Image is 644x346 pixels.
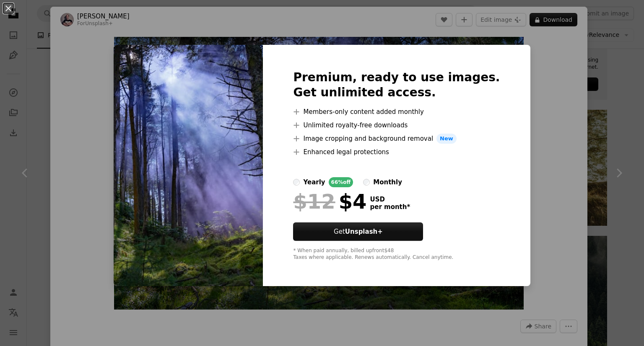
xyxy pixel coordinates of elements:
[293,179,300,186] input: yearly66%off
[293,191,366,212] div: $4
[345,228,383,235] strong: Unsplash+
[114,45,263,286] img: premium_photo-1673697240073-04416dc18ab3
[293,191,335,212] span: $12
[293,147,500,157] li: Enhanced legal protections
[436,134,457,144] span: New
[293,248,500,261] div: * When paid annually, billed upfront $48 Taxes where applicable. Renews automatically. Cancel any...
[329,177,353,187] div: 66% off
[293,134,500,144] li: Image cropping and background removal
[303,177,325,187] div: yearly
[373,177,402,187] div: monthly
[293,222,423,241] button: GetUnsplash+
[363,179,370,186] input: monthly
[293,120,500,130] li: Unlimited royalty-free downloads
[370,196,410,203] span: USD
[370,203,410,211] span: per month *
[293,70,500,100] h2: Premium, ready to use images. Get unlimited access.
[293,107,500,117] li: Members-only content added monthly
